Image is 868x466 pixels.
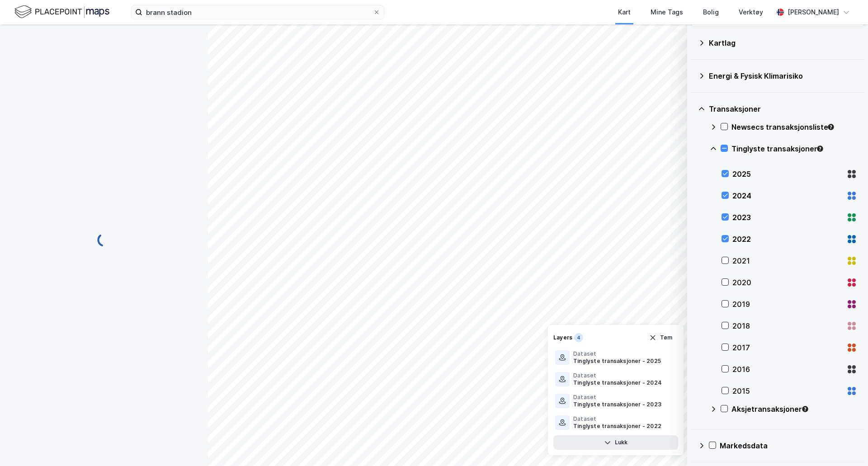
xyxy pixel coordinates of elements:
[97,233,111,247] img: spinner.a6d8c91a73a9ac5275cf975e30b51cfb.svg
[732,364,843,375] div: 2016
[816,145,824,153] div: Tooltip anchor
[651,7,683,18] div: Mine Tags
[732,320,843,331] div: 2018
[732,342,843,353] div: 2017
[553,435,678,450] button: Lukk
[732,277,843,288] div: 2020
[553,334,572,341] div: Layers
[573,401,661,408] div: Tinglyste transaksjoner - 2023
[823,423,868,466] iframe: Chat Widget
[574,333,583,342] div: 4
[573,350,661,358] div: Dataset
[732,169,843,179] div: 2025
[731,122,857,132] div: Newsecs transaksjonsliste
[573,415,661,423] div: Dataset
[573,394,661,401] div: Dataset
[788,7,839,18] div: [PERSON_NAME]
[573,358,661,365] div: Tinglyste transaksjoner - 2025
[732,255,843,266] div: 2021
[732,386,843,396] div: 2015
[732,299,843,310] div: 2019
[709,104,857,114] div: Transaksjoner
[142,5,373,19] input: Søk på adresse, matrikkel, gårdeiere, leietakere eller personer
[643,330,678,345] button: Tøm
[709,38,857,48] div: Kartlag
[573,379,662,386] div: Tinglyste transaksjoner - 2024
[823,423,868,466] div: Kontrollprogram for chat
[739,7,763,18] div: Verktøy
[732,234,843,245] div: 2022
[731,143,857,154] div: Tinglyste transaksjoner
[709,71,857,81] div: Energi & Fysisk Klimarisiko
[731,404,857,414] div: Aksjetransaksjoner
[732,190,843,201] div: 2024
[720,440,857,451] div: Markedsdata
[732,212,843,223] div: 2023
[618,7,631,18] div: Kart
[14,4,109,20] img: logo.f888ab2527a4732fd821a326f86c7f29.svg
[573,372,662,379] div: Dataset
[801,405,809,413] div: Tooltip anchor
[827,123,835,131] div: Tooltip anchor
[573,423,661,430] div: Tinglyste transaksjoner - 2022
[703,7,719,18] div: Bolig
